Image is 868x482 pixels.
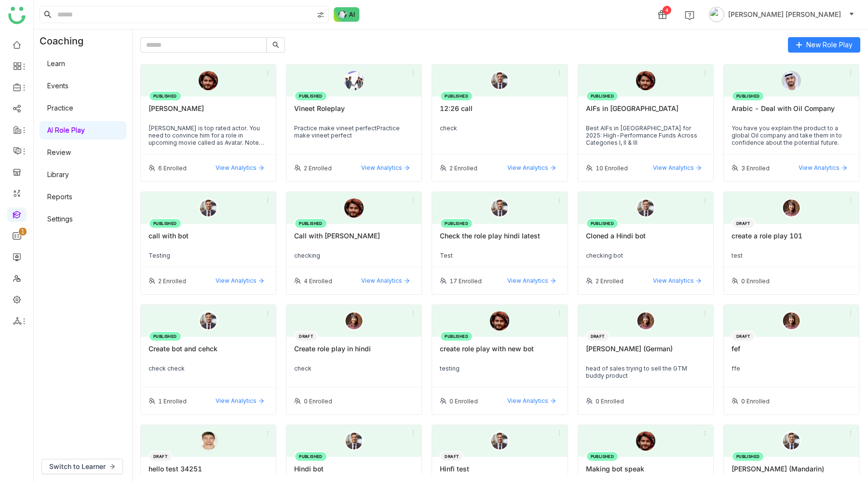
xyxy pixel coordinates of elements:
div: You have you explain the product to a global Oil company and take them in to confidence about the... [732,124,851,146]
div: Test [440,252,559,259]
div: create role play with new bot [440,344,559,361]
span: View Analytics [799,164,840,172]
div: PUBLISHED [294,451,327,462]
div: checking [294,252,414,259]
div: 10 Enrolled [596,165,628,172]
div: testing [440,365,559,372]
button: View Analytics [503,275,560,287]
button: Switch to Learner [41,459,123,474]
div: DRAFT [440,451,463,462]
span: View Analytics [216,397,257,405]
div: PUBLISHED [294,91,327,101]
div: [PERSON_NAME] (Mandarin) [732,465,851,481]
div: PUBLISHED [440,331,473,342]
button: New Role Play [788,37,860,53]
span: View Analytics [653,164,694,172]
img: ask-buddy-normal.svg [334,7,360,22]
img: 689c4d09a2c09d0bea1c05ba [782,71,801,90]
div: check [294,365,414,372]
div: AIFs in [GEOGRAPHIC_DATA] [586,104,705,121]
img: 689300ffd8d78f14571ae75c [344,71,364,90]
nz-badge-sup: 1 [19,228,27,235]
span: View Analytics [361,164,402,172]
div: create a role play 101 [732,232,851,248]
img: male-person.png [199,311,218,331]
span: Switch to Learner [49,461,106,472]
div: 0 Enrolled [304,398,332,405]
a: Review [47,148,71,156]
img: 6891e6b463e656570aba9a5a [344,198,364,218]
div: [PERSON_NAME] is top rated actor. You need to convince him for a role in upcoming movie called as... [149,124,268,146]
a: Library [47,170,69,179]
div: PUBLISHED [732,451,765,462]
a: Learn [47,59,65,68]
div: test [732,252,851,259]
div: 2 Enrolled [596,277,624,285]
div: PUBLISHED [586,91,619,101]
img: female-person.png [636,311,655,331]
div: Create bot and cehck [149,344,268,361]
div: 0 Enrolled [741,398,770,405]
div: 2 Enrolled [449,165,477,172]
img: female-person.png [782,198,801,218]
img: 6891e6b463e656570aba9a5a [636,431,655,451]
span: [PERSON_NAME] [PERSON_NAME] [728,9,841,20]
button: View Analytics [212,275,268,287]
button: [PERSON_NAME] [PERSON_NAME] [707,7,856,22]
div: DRAFT [586,331,610,342]
a: Events [47,82,68,90]
img: 6891e6b463e656570aba9a5a [490,311,509,331]
div: Making bot speak [586,465,705,481]
div: 2 Enrolled [158,277,186,285]
div: head of sales trying to sell the GTM buddy product [586,365,705,379]
div: PUBLISHED [732,91,765,101]
div: 17 Enrolled [449,277,482,285]
span: View Analytics [507,276,548,285]
div: PUBLISHED [149,218,182,229]
div: PUBLISHED [149,331,182,342]
div: PUBLISHED [294,218,327,229]
div: [PERSON_NAME] (German) [586,344,705,361]
button: View Analytics [212,395,268,407]
div: Call with [PERSON_NAME] [294,232,414,248]
img: search-type.svg [317,11,325,19]
div: DRAFT [732,331,755,342]
button: View Analytics [503,395,560,407]
img: male-person.png [636,198,655,218]
div: Testing [149,252,268,259]
button: View Analytics [795,162,851,174]
button: View Analytics [649,162,705,174]
img: male-person.png [344,431,364,451]
div: DRAFT [294,331,318,342]
button: View Analytics [503,162,560,174]
div: PUBLISHED [440,218,473,229]
span: New Role Play [806,40,853,50]
img: male-person.png [490,431,509,451]
div: Coaching [34,29,98,53]
div: Vineet Roleplay [294,104,414,121]
div: 0 Enrolled [596,398,624,405]
img: avatar [709,7,724,22]
div: check [440,124,559,132]
div: Hinfi test [440,465,559,481]
div: 0 Enrolled [741,277,770,285]
div: check check [149,365,268,372]
span: View Analytics [507,164,548,172]
img: 6891e6b463e656570aba9a5a [199,71,218,90]
img: logo [8,7,26,24]
div: 3 Enrolled [741,165,770,172]
div: DRAFT [149,451,172,462]
div: PUBLISHED [440,91,473,101]
span: View Analytics [507,397,548,405]
div: [PERSON_NAME] [149,104,268,121]
div: 4 Enrolled [304,277,332,285]
span: View Analytics [361,276,402,285]
div: Best AIFs in [GEOGRAPHIC_DATA] for 2025: High-Performance Funds Across Categories I, II & III [586,124,705,146]
img: male-person.png [490,198,509,218]
span: View Analytics [216,276,257,285]
div: Hindi bot [294,465,414,481]
div: Cloned a Hindi bot [586,232,705,248]
button: View Analytics [357,162,414,174]
div: PUBLISHED [149,91,182,101]
button: View Analytics [649,275,705,287]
